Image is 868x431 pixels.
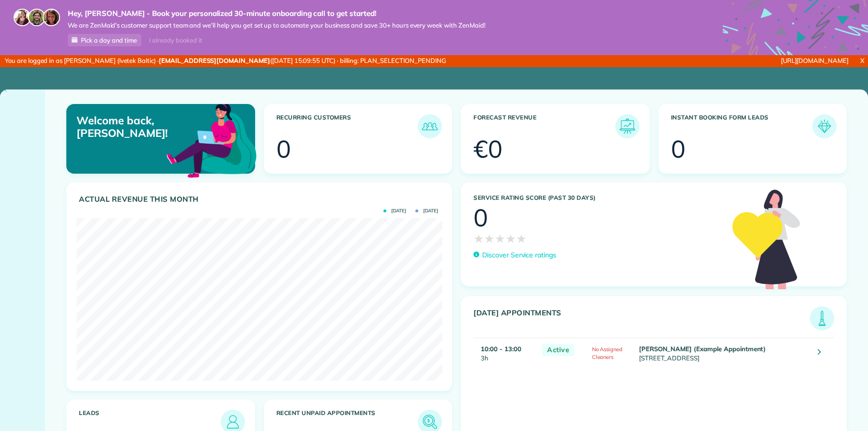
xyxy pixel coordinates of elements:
[671,137,685,161] div: 0
[165,93,259,187] img: dashboard_welcome-42a62b7d889689a78055ac9021e634bf52bae3f8056760290aed330b23ab8690.png
[505,230,516,247] span: ★
[481,345,521,353] strong: 10:00 - 13:00
[484,230,495,247] span: ★
[68,34,141,46] a: Pick a day and time
[14,9,31,26] img: maria-72a9807cf96188c08ef61303f053569d2e2a8a1cde33d635c8a3ac13582a053d.jpg
[420,117,440,136] img: icon_recurring_customers-cf858462ba22bcd05b5a5880d41d6543d210077de5bb9ebc9590e49fd87d84ed.png
[815,117,834,136] img: icon_form_leads-04211a6a04a5b2264e4ee56bc0799ec3eb69b7e499cbb523a139df1d13a81ae0.png
[473,114,615,138] h3: Forecast Revenue
[639,345,766,353] strong: [PERSON_NAME] (Example Appointment)
[159,57,270,64] strong: [EMAIL_ADDRESS][DOMAIN_NAME]
[81,36,137,44] span: Pick a day and time
[637,338,811,368] td: [STREET_ADDRESS]
[473,137,503,161] div: €0
[482,250,556,260] p: Discover Service ratings
[28,9,46,26] img: jorge-587dff0eeaa6aab1f244e6dc62b8924c3b6ad411094392a53c71c6c4a576187d.jpg
[473,309,810,330] h3: [DATE] Appointments
[276,137,291,161] div: 0
[43,9,60,26] img: michelle-19f622bdf1676172e81f8f8fba1fb50e276960ebfe0243fe18214015130c80e4.jpg
[415,208,438,213] span: [DATE]
[542,344,574,356] span: Active
[618,117,637,136] img: icon_forecast_revenue-8c13a41c7ed35a8dcfafea3cbb826a0462acb37728057bba2d056411b612bbbe.png
[856,55,868,66] a: X
[473,194,723,201] h3: Service Rating score (past 30 days)
[473,250,556,260] a: Discover Service ratings
[592,346,623,361] span: No Assigned Cleaners
[781,57,849,64] a: [URL][DOMAIN_NAME]
[68,9,486,18] strong: Hey, [PERSON_NAME] - Book your personalized 30-minute onboarding call to get started!
[68,21,486,30] span: We are ZenMaid’s customer support team and we’ll help you get set up to automate your business an...
[143,34,208,46] div: I already booked it
[473,230,484,247] span: ★
[516,230,527,247] span: ★
[671,114,813,138] h3: Instant Booking Form Leads
[276,114,418,138] h3: Recurring Customers
[473,338,537,368] td: 3h
[812,309,832,328] img: icon_todays_appointments-901f7ab196bb0bea1936b74009e4eb5ffbc2d2711fa7634e0d609ed5ef32b18b.png
[473,206,488,230] div: 0
[495,230,505,247] span: ★
[79,195,442,204] h3: Actual Revenue this month
[383,208,406,213] span: [DATE]
[76,114,194,140] p: Welcome back, [PERSON_NAME]!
